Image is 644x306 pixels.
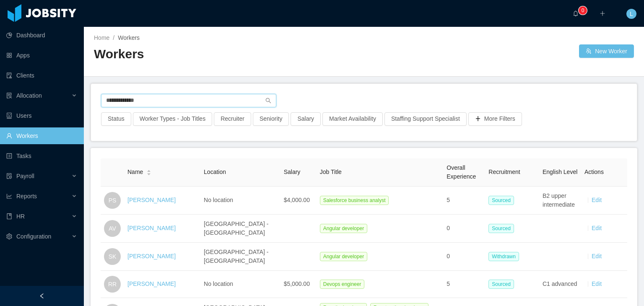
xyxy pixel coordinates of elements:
[94,34,109,41] a: Home
[147,172,151,174] i: icon: caret-down
[6,213,12,219] i: icon: book
[6,127,77,144] a: icon: userWorkers
[320,224,367,233] span: Angular developer
[6,173,12,179] i: icon: file-protect
[443,187,485,215] td: 5
[320,196,389,205] span: Salesforce business analyst
[443,243,485,271] td: 0
[127,280,176,287] a: [PERSON_NAME]
[543,169,577,175] span: English Level
[6,233,12,239] i: icon: setting
[16,193,37,200] span: Reports
[200,187,280,215] td: No location
[113,34,114,41] span: /
[200,243,280,271] td: [GEOGRAPHIC_DATA] - [GEOGRAPHIC_DATA]
[584,169,604,175] span: Actions
[579,44,634,58] button: icon: usergroup-addNew Worker
[127,168,143,176] span: Name
[592,253,602,259] a: Edit
[539,271,581,298] td: C1 advanced
[443,271,485,298] td: 5
[322,112,383,126] button: Market Availability
[488,280,517,287] a: Sourced
[592,280,602,287] a: Edit
[101,112,131,126] button: Status
[488,169,520,175] span: Recruitment
[146,169,151,174] div: Sort
[6,93,12,99] i: icon: solution
[320,280,365,289] span: Devops engineer
[147,169,151,171] i: icon: caret-up
[265,98,271,104] i: icon: search
[579,6,587,15] sup: 0
[320,252,367,261] span: Angular developer
[133,112,212,126] button: Worker Types - Job Titles
[109,248,117,265] span: SK
[320,169,342,175] span: Job Title
[592,225,602,231] a: Edit
[6,148,77,164] a: icon: profileTasks
[109,220,116,237] span: AV
[16,233,51,240] span: Configuration
[488,253,522,259] a: Withdrawn
[6,47,77,64] a: icon: appstoreApps
[284,169,301,175] span: Salary
[6,67,77,84] a: icon: auditClients
[573,10,579,16] i: icon: bell
[488,197,517,203] a: Sourced
[488,225,517,231] a: Sourced
[291,112,321,126] button: Salary
[447,164,476,180] span: Overall Experience
[488,224,514,233] span: Sourced
[118,34,140,41] span: Workers
[94,46,364,63] h2: Workers
[468,112,522,126] button: icon: plusMore Filters
[16,92,42,99] span: Allocation
[6,27,77,44] a: icon: pie-chartDashboard
[127,197,176,203] a: [PERSON_NAME]
[127,253,176,259] a: [PERSON_NAME]
[108,276,117,293] span: RR
[204,169,226,175] span: Location
[109,192,117,209] span: PS
[16,213,25,220] span: HR
[539,187,581,215] td: B2 upper intermediate
[630,9,633,19] span: L
[284,197,310,203] span: $4,000.00
[253,112,289,126] button: Seniority
[592,197,602,203] a: Edit
[214,112,251,126] button: Recruiter
[600,10,605,16] i: icon: plus
[488,280,514,289] span: Sourced
[284,280,310,287] span: $5,000.00
[200,271,280,298] td: No location
[443,215,485,243] td: 0
[488,252,519,261] span: Withdrawn
[6,107,77,124] a: icon: robotUsers
[384,112,467,126] button: Staffing Support Specialist
[16,173,34,179] span: Payroll
[488,196,514,205] span: Sourced
[127,225,176,231] a: [PERSON_NAME]
[6,193,12,199] i: icon: line-chart
[200,215,280,243] td: [GEOGRAPHIC_DATA] - [GEOGRAPHIC_DATA]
